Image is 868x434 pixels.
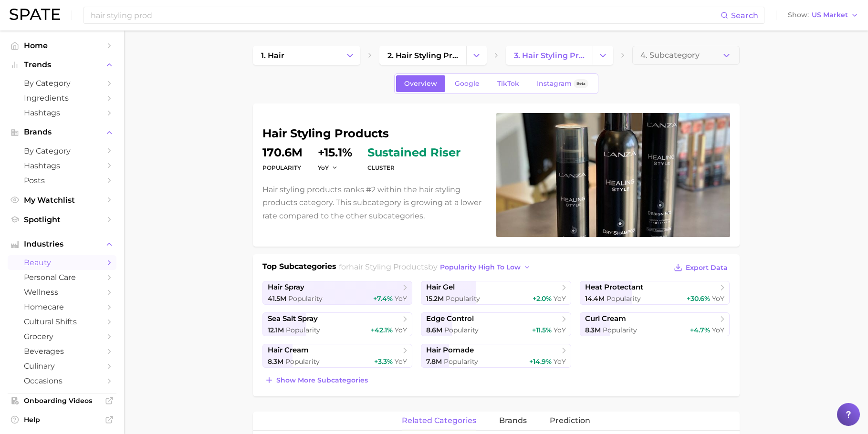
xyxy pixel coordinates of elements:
span: Popularity [285,357,320,366]
span: Popularity [607,294,641,303]
img: SPATE [10,9,60,20]
a: grocery [8,329,116,344]
a: Ingredients [8,91,116,105]
span: curl cream [585,314,626,323]
a: InstagramBeta [529,75,596,92]
span: beverages [24,347,100,356]
span: 14.4m [585,294,605,303]
span: Hashtags [24,161,100,170]
a: Onboarding Videos [8,393,116,408]
a: Hashtags [8,158,116,173]
span: hair cream [268,346,309,355]
span: 3. hair styling products [514,51,585,60]
span: 8.3m [268,357,283,366]
span: homecare [24,302,100,311]
span: Posts [24,176,100,185]
button: Trends [8,58,116,72]
span: hair spray [268,283,304,292]
span: Industries [24,240,100,248]
button: Change Category [593,46,613,65]
span: 1. hair [261,51,284,60]
span: sea salt spray [268,314,318,323]
a: 1. hair [253,46,340,65]
a: My Watchlist [8,193,116,207]
span: brands [499,416,527,425]
span: hair pomade [426,346,474,355]
button: Change Category [466,46,487,65]
a: Google [447,75,488,92]
button: 4. Subcategory [632,46,740,65]
span: personal care [24,273,100,282]
span: 4. Subcategory [640,51,700,60]
span: TikTok [497,80,519,88]
a: sea salt spray12.1m Popularity+42.1% YoY [262,312,413,336]
span: Help [24,415,100,424]
a: Overview [396,75,445,92]
a: TikTok [489,75,527,92]
span: +11.5% [532,326,552,334]
span: YoY [712,294,724,303]
a: hair spray41.5m Popularity+7.4% YoY [262,281,413,305]
dd: 170.6m [262,147,303,158]
span: by Category [24,146,100,155]
span: 7.8m [426,357,442,366]
span: Home [24,41,100,50]
span: culinary [24,362,100,371]
span: +42.1% [371,326,393,334]
span: +30.6% [687,294,710,303]
span: 2. hair styling products [387,51,458,60]
h1: Top Subcategories [262,261,336,275]
span: Popularity [446,294,480,303]
span: YoY [395,357,407,366]
span: Hashtags [24,108,100,117]
span: grocery [24,332,100,341]
span: beauty [24,258,100,267]
button: Show more subcategories [262,373,370,387]
span: YoY [395,294,407,303]
a: occasions [8,373,116,388]
span: 12.1m [268,326,284,334]
a: beverages [8,344,116,359]
input: Search here for a brand, industry, or ingredient [90,7,721,23]
span: Popularity [286,326,320,334]
span: cultural shifts [24,317,100,326]
a: Home [8,38,116,53]
span: hair gel [426,283,455,292]
span: edge control [426,314,474,323]
span: YoY [712,326,724,334]
span: YoY [395,326,407,334]
a: by Category [8,76,116,91]
span: US Market [812,12,848,18]
span: Google [455,80,480,88]
span: Beta [576,80,586,88]
a: Spotlight [8,212,116,227]
button: YoY [318,164,338,172]
button: popularity high to low [438,261,533,274]
a: personal care [8,270,116,285]
span: Trends [24,61,100,69]
span: Spotlight [24,215,100,224]
span: 8.3m [585,326,601,334]
span: Overview [404,80,437,88]
span: +4.7% [690,326,710,334]
a: hair cream8.3m Popularity+3.3% YoY [262,344,413,368]
span: wellness [24,288,100,297]
span: Popularity [444,357,478,366]
a: wellness [8,285,116,300]
span: YoY [554,326,566,334]
span: heat protectant [585,283,643,292]
span: Popularity [603,326,637,334]
span: My Watchlist [24,196,100,205]
span: YoY [318,164,329,172]
a: homecare [8,300,116,314]
span: Prediction [550,416,590,425]
a: 2. hair styling products [379,46,466,65]
a: curl cream8.3m Popularity+4.7% YoY [580,312,730,336]
button: Industries [8,237,116,251]
a: culinary [8,359,116,373]
a: 3. hair styling products [506,46,593,65]
span: popularity high to low [440,263,521,271]
button: Export Data [671,261,730,274]
span: hair styling products [349,262,428,271]
a: Posts [8,173,116,188]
